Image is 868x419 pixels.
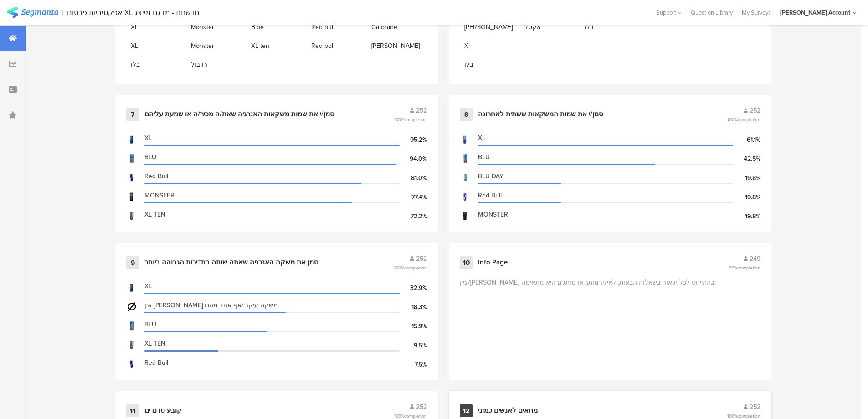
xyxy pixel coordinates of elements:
div: מתאים לאנשים כמוני [478,406,538,415]
div: Support [656,5,682,20]
div: 7.5% [400,360,427,369]
img: d3718dnoaommpf.cloudfront.net%2Fitem%2F27ee814769c2f30f4d81.jpg [126,211,137,222]
span: Monster [191,41,242,51]
span: 249 [750,254,760,264]
div: סמן/י את שמות המשקאות ששתית לאחרונה [478,110,603,119]
div: 19.8% [733,192,760,202]
span: אין [PERSON_NAME] משקה עיקרי/אף אחד מהם [144,300,278,310]
span: בלו [585,22,636,32]
span: 252 [416,402,427,412]
span: 252 [750,402,760,412]
span: Xl [131,22,182,32]
div: 9 [126,256,139,269]
div: 61.1% [733,135,760,145]
span: 100% [394,264,427,271]
div: 18.3% [400,302,427,312]
span: completion [404,116,427,123]
div: 77.4% [400,192,427,202]
span: Red Bull [144,358,168,367]
div: 95.2% [400,135,427,145]
img: d3718dnoaommpf.cloudfront.net%2Fitem%2Fba9c838ef438b5e56b8b.jpg [126,321,137,331]
span: BLU DAY [478,171,503,181]
span: MONSTER [144,191,175,200]
img: d3718dnoaommpf.cloudfront.net%2Fitem%2F72b7f99de4cd5b3d7195.png [126,301,137,312]
span: Red bol [311,41,362,51]
span: XL TEN [144,339,165,348]
a: My Surveys [737,8,776,17]
div: 72.2% [400,212,427,221]
div: | [62,7,63,18]
span: Bloe [251,22,302,32]
span: [PERSON_NAME] [464,22,515,32]
div: 19.8% [733,173,760,183]
div: אפקטיביות פרסום XL חדשנות - מדגם מייצג [67,8,199,17]
span: BLU [478,152,490,162]
span: Gatorade [371,22,422,32]
span: XL [131,41,182,51]
div: 12 [460,404,473,417]
span: XL [144,133,152,143]
span: MONSTER [478,210,508,219]
img: d3718dnoaommpf.cloudfront.net%2Fitem%2F72cab89d6c5a341f398a.jpg [126,191,137,202]
span: completion [738,264,760,271]
div: Info Page [478,258,508,267]
span: completion [738,116,760,123]
span: completion [404,264,427,271]
span: בלו [131,60,182,69]
div: סמן/י את שמות משקאות האנרגיה שאת/ה מכיר/ה או שמעת עליהם [144,110,334,119]
span: XL [478,133,485,143]
div: סמן את משקה האנרגיה שאתה שותה בתדירות הגבוהה ביותר [144,258,318,267]
span: 252 [416,106,427,115]
div: 94.0% [400,154,427,164]
div: 15.9% [400,321,427,331]
div: 42.5% [733,154,760,164]
div: 11 [126,404,139,417]
span: 252 [750,106,760,115]
div: 19.8% [733,212,760,221]
span: Xl [464,41,515,51]
div: 32.9% [400,283,427,293]
span: XL ten [251,41,302,51]
img: d3718dnoaommpf.cloudfront.net%2Fitem%2F4d63bf0da4916fed43da.jpg [126,134,137,145]
img: d3718dnoaommpf.cloudfront.net%2Fitem%2F37095b913029d782123a.jpg [126,172,137,183]
img: d3718dnoaommpf.cloudfront.net%2Fitem%2Fba9c838ef438b5e56b8b.jpg [126,153,137,164]
img: d3718dnoaommpf.cloudfront.net%2Fitem%2Fa6905963bf334c74e76d.jpg [460,172,471,183]
div: ציין/[PERSON_NAME] בהתייחס לכל תיאור בשאלות הבאות, לאיזה מותג או מותגים היא מתאימה: [460,278,716,369]
div: 10 [460,256,473,269]
span: בלו [464,60,515,69]
span: 99% [729,264,760,271]
span: XL [144,281,152,291]
span: 100% [394,116,427,123]
span: 100% [727,116,760,123]
img: d3718dnoaommpf.cloudfront.net%2Fitem%2F37095b913029d782123a.jpg [460,191,471,202]
span: Red bull [311,22,362,32]
a: Question Library [686,8,737,17]
img: segmanta logo [7,7,58,18]
span: [PERSON_NAME] [371,41,422,51]
span: 252 [416,254,427,264]
span: רדבול [191,60,242,69]
img: d3718dnoaommpf.cloudfront.net%2Fitem%2F72cab89d6c5a341f398a.jpg [460,211,471,222]
img: d3718dnoaommpf.cloudfront.net%2Fitem%2F27ee814769c2f30f4d81.jpg [126,340,137,351]
img: d3718dnoaommpf.cloudfront.net%2Fitem%2F37095b913029d782123a.jpg [126,359,137,370]
span: BLU [144,320,156,329]
span: Monster [191,22,242,32]
div: 8 [460,108,473,121]
img: d3718dnoaommpf.cloudfront.net%2Fitem%2F4d63bf0da4916fed43da.jpg [460,134,471,145]
div: 7 [126,108,139,121]
span: Red Bull [144,171,168,181]
div: [PERSON_NAME] Account [780,8,850,17]
img: d3718dnoaommpf.cloudfront.net%2Fitem%2F4d63bf0da4916fed43da.jpg [126,282,137,293]
div: קובע טרנדים [144,406,182,415]
img: d3718dnoaommpf.cloudfront.net%2Fitem%2Fba9c838ef438b5e56b8b.jpg [460,153,471,164]
span: XL TEN [144,210,165,219]
span: אקסל [524,22,575,32]
div: 81.0% [400,173,427,183]
span: Red Bull [478,191,502,200]
div: 9.5% [400,341,427,350]
span: BLU [144,152,156,162]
